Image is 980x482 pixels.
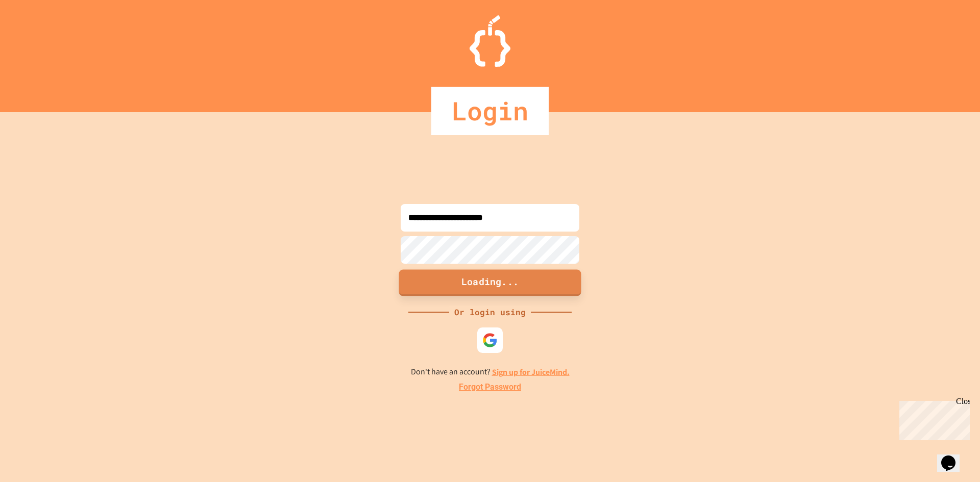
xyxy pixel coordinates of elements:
img: Logo.svg [470,15,510,67]
a: Forgot Password [459,381,521,393]
button: Loading... [399,269,581,296]
img: google-icon.svg [482,333,498,348]
div: Chat with us now!Close [4,4,70,65]
p: Don't have an account? [411,366,570,378]
a: Sign up for JuiceMind. [492,367,570,377]
iframe: chat widget [895,397,970,440]
div: Or login using [449,306,531,318]
iframe: chat widget [937,441,970,472]
div: Login [431,87,549,135]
